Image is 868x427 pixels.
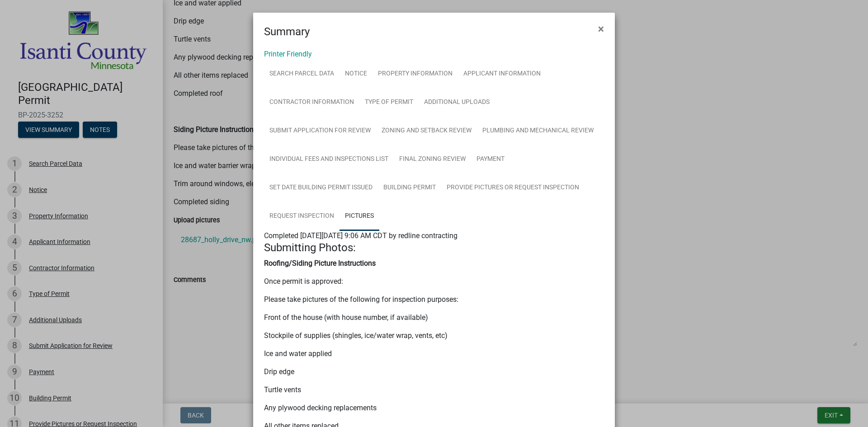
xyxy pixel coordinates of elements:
[264,202,340,231] a: Request Inspection
[264,366,604,377] p: Drip edge
[264,60,340,89] a: Search Parcel Data
[340,202,379,231] a: Pictures
[264,348,604,359] p: Ice and water applied
[264,117,376,145] a: Submit Application for Review
[419,88,495,117] a: Additional Uploads
[264,50,312,58] a: Printer Friendly
[264,330,604,341] p: Stockpile of supplies (shingles, ice/water wrap, vents, etc)
[378,174,441,202] a: Building Permit
[264,294,604,305] p: Please take pictures of the following for inspection purposes:
[264,145,394,174] a: Individual Fees and Inspections list
[359,88,419,117] a: Type of Permit
[264,312,604,323] p: Front of the house (with house number, if available)
[591,16,611,42] button: Close
[264,23,310,40] h4: Summary
[264,385,604,395] p: Turtle vents
[264,241,604,254] h4: Submitting Photos:
[477,117,599,145] a: Plumbing and Mechanical Review
[340,60,373,89] a: Notice
[376,117,477,145] a: Zoning and Setback review
[264,88,359,117] a: Contractor Information
[264,174,378,202] a: Set Date Building Permit Issued
[394,145,471,174] a: Final Zoning Review
[598,23,604,35] span: ×
[264,276,604,287] p: Once permit is approved:
[264,403,604,413] p: Any plywood decking replacements
[373,60,458,89] a: Property Information
[441,174,585,202] a: Provide Pictures or Request Inspection
[264,259,376,267] strong: Roofing/Siding Picture Instructions
[264,231,458,240] span: Completed [DATE][DATE] 9:06 AM CDT by redline contracting
[471,145,510,174] a: Payment
[458,60,546,89] a: Applicant Information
